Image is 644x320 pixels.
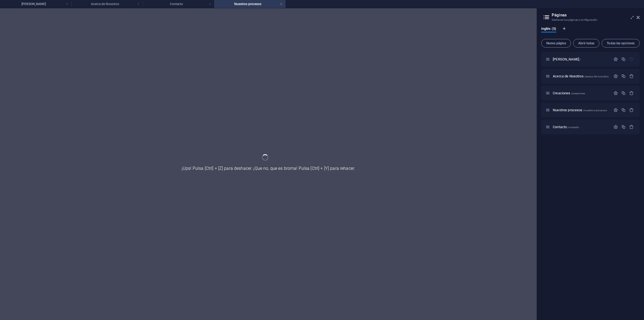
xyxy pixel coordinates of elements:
span: /creaciones [571,92,585,95]
span: Haz clic para abrir la página [553,74,609,78]
span: / [580,58,581,61]
span: Inglés (5) [541,26,556,33]
div: Duplicar [621,91,626,95]
span: /contacto [567,126,579,129]
span: Haz clic para abrir la página [553,91,585,95]
span: /nuestros-procesos [583,109,607,112]
span: /acerca-de-nosotros [584,75,609,78]
h4: Contacto [143,1,214,7]
div: Eliminar [629,91,634,95]
button: Nueva página [541,39,571,48]
div: Eliminar [629,125,634,129]
span: Nueva página [544,42,569,45]
button: Abrir todas [573,39,599,48]
span: Abrir todas [576,42,597,45]
span: Haz clic para abrir la página [553,108,607,112]
button: Todas las opciones [602,39,640,48]
div: Pestañas de idiomas [541,27,640,37]
div: Configuración [613,74,618,78]
span: Haz clic para abrir la página [553,57,581,61]
div: Duplicar [621,57,626,62]
div: [PERSON_NAME]/ [551,57,611,61]
div: Configuración [613,108,618,112]
div: Configuración [613,125,618,129]
div: Eliminar [629,74,634,78]
h4: Acerca de Nosotros [71,1,143,7]
span: Haz clic para abrir la página [553,125,579,129]
h4: Nuestros procesos [214,1,286,7]
div: La página principal no puede eliminarse [629,57,634,62]
div: Duplicar [621,74,626,78]
span: Todas las opciones [604,42,637,45]
div: Duplicar [621,125,626,129]
div: Contacto/contacto [551,125,611,129]
div: Nuestros procesos/nuestros-procesos [551,108,611,112]
h3: Gestionar tus páginas y configuración [552,17,629,22]
div: Configuración [613,91,618,95]
div: Configuración [613,57,618,62]
div: Eliminar [629,108,634,112]
div: Duplicar [621,108,626,112]
div: Creaciones/creaciones [551,91,611,95]
h2: Páginas [552,13,640,17]
div: Acerca de Nosotros/acerca-de-nosotros [551,74,611,78]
